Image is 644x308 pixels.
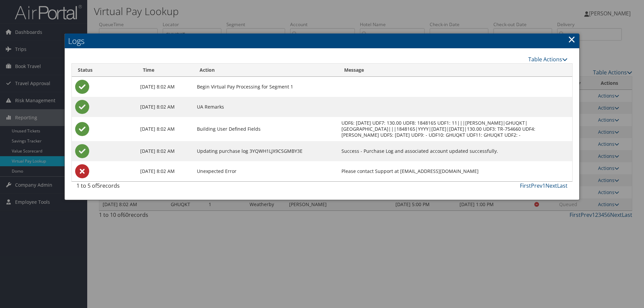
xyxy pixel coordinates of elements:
[137,117,194,141] td: [DATE] 8:02 AM
[137,141,194,161] td: [DATE] 8:02 AM
[137,97,194,117] td: [DATE] 8:02 AM
[531,182,542,189] a: Prev
[194,77,338,97] td: Begin Virtual Pay Processing for Segment 1
[338,64,572,77] th: Message: activate to sort column ascending
[568,33,576,46] a: Close
[338,161,572,181] td: Please contact Support at [EMAIL_ADDRESS][DOMAIN_NAME]
[194,97,338,117] td: UA Remarks
[338,141,572,161] td: Success - Purchase Log and associated account updated successfully.
[520,182,531,189] a: First
[338,117,572,141] td: UDF6: [DATE] UDF7: 130.00 UDF8: 1848165 UDF1: 11|||[PERSON_NAME]|GHUQKT|[GEOGRAPHIC_DATA]|||18481...
[542,182,545,189] a: 1
[72,64,137,77] th: Status: activate to sort column ascending
[137,161,194,181] td: [DATE] 8:02 AM
[545,182,557,189] a: Next
[137,77,194,97] td: [DATE] 8:02 AM
[65,34,579,48] h2: Logs
[194,141,338,161] td: Updating purchase log 3YQWH1LJX9CSGMBY3E
[194,161,338,181] td: Unexpected Error
[97,182,100,189] span: 5
[76,182,192,193] div: 1 to 5 of records
[528,56,568,63] a: Table Actions
[137,64,194,77] th: Time: activate to sort column ascending
[194,117,338,141] td: Building User Defined Fields
[194,64,338,77] th: Action: activate to sort column ascending
[557,182,568,189] a: Last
